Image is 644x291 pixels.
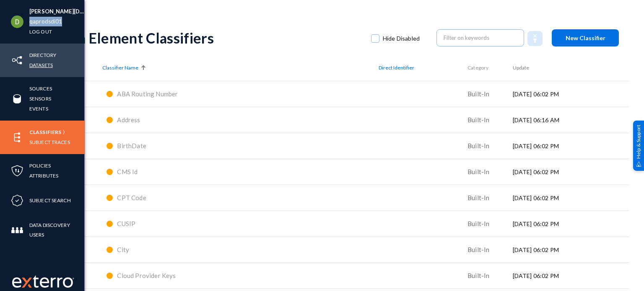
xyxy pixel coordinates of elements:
[102,64,379,72] div: Classifier Name
[513,211,629,237] td: [DATE] 06:02 PM
[467,116,489,124] span: Built-In
[11,93,23,105] img: icon-sources.svg
[467,90,489,98] span: Built-In
[552,29,619,46] button: New Classifier
[11,131,23,144] img: icon-elements.svg
[467,194,489,201] span: Built-In
[467,246,489,253] span: Built-In
[29,196,71,205] a: Subject Search
[12,275,74,288] img: exterro-work-mark.svg
[117,90,178,98] a: ABA Routing Number
[467,142,489,149] span: Built-In
[513,185,629,211] td: [DATE] 06:02 PM
[11,224,23,237] img: icon-members.svg
[467,168,489,175] span: Built-In
[513,107,629,133] td: [DATE] 06:16 AM
[467,272,489,279] span: Built-In
[117,116,140,124] span: Address
[117,220,135,227] a: CUSIP
[117,142,146,149] a: BirthDate
[29,171,58,180] a: Attributes
[117,194,146,201] span: CPT Code
[379,64,467,72] div: Direct Identifier
[444,31,517,44] input: Filter on keywords
[513,159,629,185] td: [DATE] 06:02 PM
[117,194,146,201] a: CPT Code
[29,127,61,137] a: Classifiers
[117,90,178,98] span: ABA Routing Number
[117,168,138,175] span: CMS Id
[513,81,629,107] td: [DATE] 06:02 PM
[29,161,51,170] a: Policies
[29,94,51,103] a: Sensors
[29,137,70,147] a: Subject Traces
[29,60,53,70] a: Datasets
[566,34,605,41] span: New Classifier
[55,29,363,46] div: Data Element Classifiers
[379,64,414,72] span: Direct Identifier
[117,272,176,279] a: Cloud Provider Keys
[11,54,23,67] img: icon-inventory.svg
[117,246,129,253] span: City
[29,220,84,239] a: Data Discovery Users
[11,15,23,28] img: ACg8ocIEEL3zKtMwkH2L4QN0pIY3UiBE3MUJYhpDd6m1cFjOCj6VEA=s96-c
[102,64,138,72] span: Classifier Name
[29,84,52,93] a: Sources
[513,133,629,159] td: [DATE] 06:02 PM
[636,161,641,167] img: help_support.svg
[513,55,629,81] th: Update
[513,263,629,288] td: [DATE] 06:02 PM
[117,116,140,124] a: Address
[29,50,56,60] a: Directory
[117,246,129,253] a: City
[117,220,135,227] span: CUSIP
[22,278,32,288] img: exterro-logo.svg
[513,237,629,263] td: [DATE] 06:02 PM
[467,64,488,71] span: Category
[29,17,62,26] a: qaprodsdi01
[383,32,420,45] span: Hide Disabled
[29,7,84,17] li: [PERSON_NAME][DATE]
[29,104,48,113] a: Events
[467,220,489,227] span: Built-In
[29,27,52,36] a: Log out
[11,165,23,177] img: icon-policies.svg
[11,194,23,207] img: icon-compliance.svg
[633,120,644,170] div: Help & Support
[117,168,138,175] a: CMS Id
